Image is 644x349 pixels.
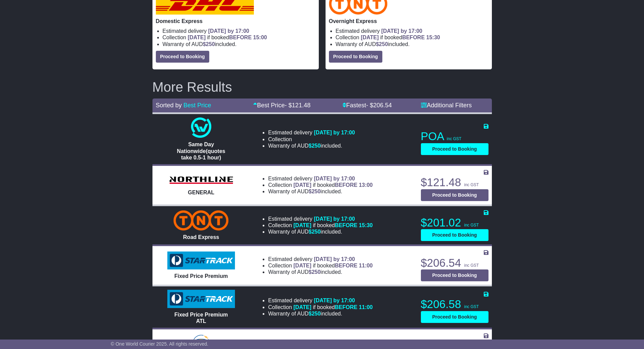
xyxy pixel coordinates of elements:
span: 250 [312,189,321,194]
button: Proceed to Booking [156,51,209,63]
p: $121.48 [421,176,488,189]
span: inc GST [464,304,479,309]
span: Fixed Price Premium [174,273,228,279]
li: Estimated delivery [268,339,373,345]
p: Domestic Express [156,18,315,24]
span: 13:00 [359,182,373,188]
button: Proceed to Booking [421,311,488,323]
span: [DATE] by 17:00 [314,176,355,181]
p: Overnight Express [329,18,488,24]
span: $ [309,189,321,194]
li: Collection [268,136,355,143]
span: 250 [312,143,321,149]
span: 15:30 [359,222,373,228]
h2: More Results [152,80,492,94]
span: [DATE] by 17:00 [208,28,249,34]
span: [DATE] by 17:00 [314,298,355,303]
span: inc GST [464,223,479,227]
span: 11:00 [359,263,373,268]
span: [DATE] [293,182,311,188]
li: Estimated delivery [268,256,373,262]
span: [DATE] by 17:00 [314,256,355,262]
span: BEFORE [335,304,357,310]
span: inc GST [464,263,479,268]
span: $ [309,143,321,149]
span: Fixed Price Premium ATL [174,312,228,324]
li: Estimated delivery [268,297,373,304]
span: 250 [312,311,321,317]
li: Estimated delivery [268,129,355,136]
span: [DATE] [361,35,379,40]
li: Collection [268,222,373,228]
a: Best Price [184,102,211,109]
li: Collection [268,182,373,188]
span: if booked [293,304,373,310]
a: Additional Filters [421,102,472,109]
span: 15:30 [426,35,440,40]
span: [DATE] by 17:00 [314,130,355,135]
li: Warranty of AUD included. [268,143,355,149]
button: Proceed to Booking [329,51,382,63]
span: $ [309,229,321,235]
span: 206.54 [373,102,392,109]
p: POA [421,130,488,143]
span: 250 [312,269,321,275]
img: Northline Distribution: GENERAL [167,174,235,186]
li: Estimated delivery [336,28,488,34]
li: Estimated delivery [163,28,315,34]
span: BEFORE [229,35,252,40]
span: $ [203,41,215,47]
span: GENERAL [188,190,214,195]
button: Proceed to Booking [421,143,488,155]
li: Estimated delivery [268,175,373,182]
img: StarTrack: Fixed Price Premium ATL [167,290,235,308]
span: [DATE] [293,304,311,310]
span: 11:00 [359,304,373,310]
span: $ [376,41,388,47]
span: 15:00 [253,35,267,40]
span: BEFORE [402,35,425,40]
span: 250 [379,41,388,47]
li: Warranty of AUD included. [336,41,488,47]
button: Proceed to Booking [421,189,488,201]
span: BEFORE [335,222,357,228]
li: Collection [163,34,315,41]
span: if booked [188,35,267,40]
span: [DATE] [293,222,311,228]
span: Same Day Nationwide(quotes take 0.5-1 hour) [177,141,225,160]
span: 250 [312,229,321,235]
span: if booked [361,35,440,40]
button: Proceed to Booking [421,229,488,241]
span: [DATE] [188,35,206,40]
li: Warranty of AUD included. [268,269,373,275]
p: $206.54 [421,256,488,270]
li: Warranty of AUD included. [163,41,315,47]
span: BEFORE [335,182,357,188]
span: [DATE] by 17:00 [381,28,423,34]
img: One World Courier: Same Day Nationwide(quotes take 0.5-1 hour) [191,117,211,138]
span: $ [309,311,321,317]
li: Collection [268,304,373,310]
span: Sorted by [156,102,182,109]
span: BEFORE [335,263,357,268]
li: Collection [268,262,373,269]
span: - $ [366,102,392,109]
span: $ [309,269,321,275]
li: Warranty of AUD included. [268,228,373,235]
button: Proceed to Booking [421,269,488,281]
p: $206.58 [421,298,488,311]
a: Fastest- $206.54 [342,102,392,109]
span: inc GST [447,136,461,141]
span: - $ [285,102,310,109]
li: Warranty of AUD included. [268,310,373,317]
p: $201.02 [421,216,488,230]
span: [DATE] by 17:00 [314,216,355,222]
span: if booked [293,222,373,228]
img: TNT Domestic: Road Express [173,210,229,231]
li: Collection [336,34,488,41]
img: StarTrack: Fixed Price Premium [167,252,235,270]
a: Best Price- $121.48 [253,102,310,109]
span: if booked [293,182,373,188]
span: 250 [206,41,215,47]
span: [DATE] [293,263,311,268]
